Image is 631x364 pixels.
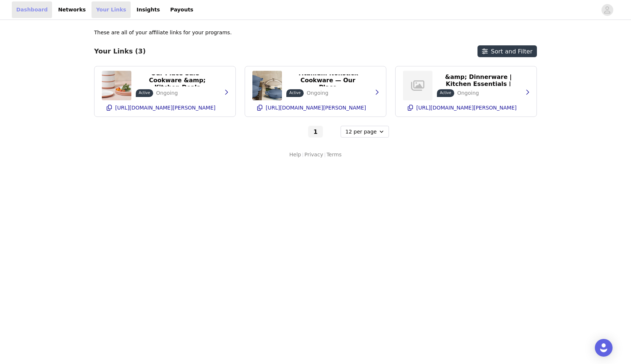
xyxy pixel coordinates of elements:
[286,74,369,86] button: Titanium Nonstick Cookware — Our Place
[292,126,307,138] button: Go to previous page
[54,1,90,18] a: Networks
[115,105,215,111] p: [URL][DOMAIN_NAME][PERSON_NAME]
[604,4,611,16] div: avatar
[308,126,323,138] button: Go To Page 1
[156,89,178,97] p: Ongoing
[132,1,164,18] a: Insights
[595,339,613,357] div: Open Intercom Messenger
[94,47,146,55] h3: Your Links (3)
[324,126,339,138] button: Go to next page
[266,105,366,111] p: [URL][DOMAIN_NAME][PERSON_NAME]
[92,1,131,18] a: Your Links
[304,151,323,159] a: Privacy
[139,90,150,96] p: Active
[457,89,479,97] p: Ongoing
[102,71,131,100] img: Our Place Sale - Cookware &amp; Kitchen Deals
[327,151,342,159] a: Terms
[441,66,516,94] p: Essential Cookware &amp; Dinnerware | Kitchen Essentials | Our Place
[440,90,451,96] p: Active
[416,105,517,111] p: [URL][DOMAIN_NAME][PERSON_NAME]
[289,90,301,96] p: Active
[136,74,219,86] button: Our Place Sale - Cookware &amp; Kitchen Deals
[289,151,301,159] a: Help
[94,29,232,37] p: These are all of your affiliate links for your programs.
[403,102,529,114] button: [URL][DOMAIN_NAME][PERSON_NAME]
[291,70,365,91] p: Titanium Nonstick Cookware — Our Place
[307,89,328,97] p: Ongoing
[140,70,214,91] p: Our Place Sale - Cookware &amp; Kitchen Deals
[12,1,52,18] a: Dashboard
[166,1,198,18] a: Payouts
[252,71,282,100] img: Titanium Nonstick Cookware — Our Place
[437,74,520,86] button: Essential Cookware &amp; Dinnerware | Kitchen Essentials | Our Place
[252,102,379,114] button: [URL][DOMAIN_NAME][PERSON_NAME]
[102,102,228,114] button: [URL][DOMAIN_NAME][PERSON_NAME]
[477,45,537,57] button: Sort and Filter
